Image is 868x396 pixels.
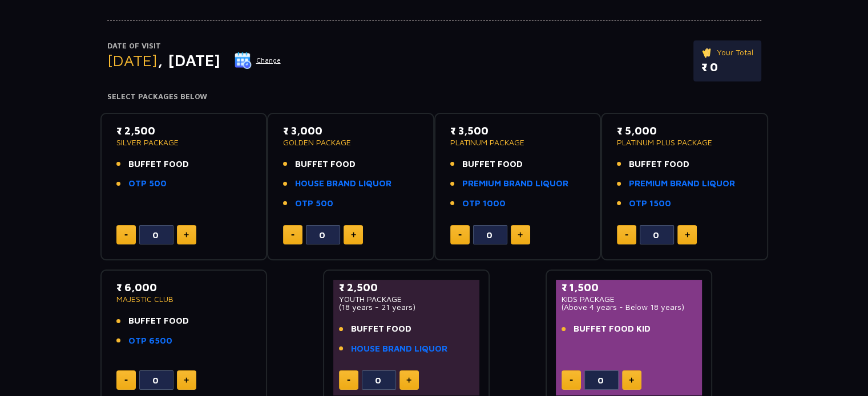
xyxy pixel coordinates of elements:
[339,295,474,303] p: YOUTH PACKAGE
[295,177,391,190] a: HOUSE BRAND LIQUOR
[295,197,333,210] a: OTP 500
[184,377,189,383] img: plus
[128,334,172,348] a: OTP 6500
[234,51,281,70] button: Change
[351,342,447,356] a: HOUSE BRAND LIQUOR
[124,234,128,236] img: minus
[574,322,651,336] span: BUFFET FOOD KID
[462,177,568,190] a: PREMIUM BRAND LIQUOR
[450,138,586,146] p: PLATINUM PACKAGE
[184,232,189,238] img: plus
[128,158,189,171] span: BUFFET FOOD
[351,322,411,336] span: BUFFET FOOD
[107,40,281,52] p: Date of Visit
[339,280,474,295] p: ₹ 2,500
[128,315,189,328] span: BUFFET FOOD
[462,197,506,210] a: OTP 1000
[629,197,671,210] a: OTP 1500
[617,123,752,138] p: ₹ 5,000
[701,46,713,59] img: ticket
[570,379,573,381] img: minus
[629,177,735,190] a: PREMIUM BRAND LIQUOR
[347,379,350,381] img: minus
[462,158,523,171] span: BUFFET FOOD
[701,59,753,76] p: ₹ 0
[116,280,252,295] p: ₹ 6,000
[116,295,252,303] p: MAJESTIC CLUB
[128,177,167,190] a: OTP 500
[351,232,356,238] img: plus
[339,303,474,311] p: (18 years - 21 years)
[562,280,697,295] p: ₹ 1,500
[283,123,418,138] p: ₹ 3,000
[458,234,462,236] img: minus
[283,138,418,146] p: GOLDEN PACKAGE
[158,51,220,70] span: , [DATE]
[625,234,628,236] img: minus
[107,92,761,101] h4: Select Packages Below
[116,123,252,138] p: ₹ 2,500
[291,234,294,236] img: minus
[450,123,586,138] p: ₹ 3,500
[295,158,356,171] span: BUFFET FOOD
[562,303,697,311] p: (Above 4 years - Below 18 years)
[629,158,689,171] span: BUFFET FOOD
[107,51,158,70] span: [DATE]
[562,295,697,303] p: KIDS PACKAGE
[406,377,411,383] img: plus
[629,377,634,383] img: plus
[701,46,753,59] p: Your Total
[116,138,252,146] p: SILVER PACKAGE
[518,232,523,238] img: plus
[685,232,690,238] img: plus
[617,138,752,146] p: PLATINUM PLUS PACKAGE
[124,379,128,381] img: minus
